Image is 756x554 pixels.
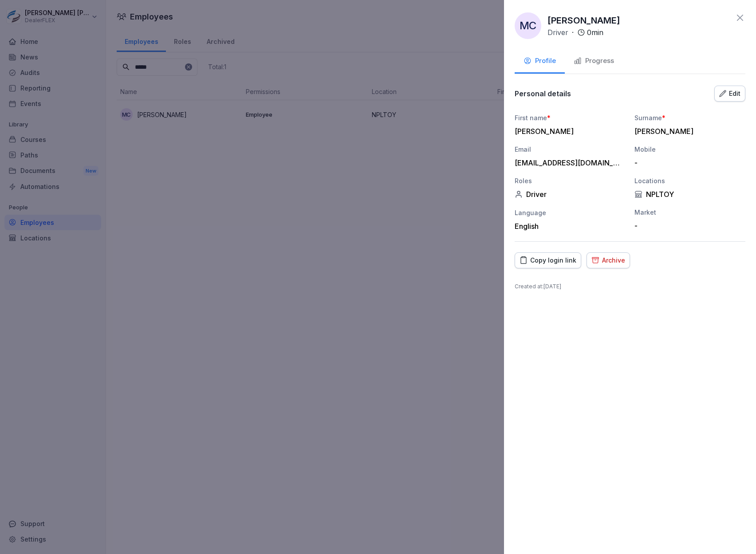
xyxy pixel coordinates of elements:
div: Email [515,145,626,154]
div: English [515,222,626,231]
div: Market [634,208,745,217]
div: MC [515,12,541,39]
div: Edit [719,89,740,98]
div: - [634,158,741,167]
div: [PERSON_NAME] [634,127,741,136]
button: Copy login link [515,252,581,268]
div: First name [515,113,626,122]
button: Edit [714,86,745,102]
button: Progress [565,50,623,74]
div: - [634,221,741,230]
div: Language [515,208,626,217]
div: [PERSON_NAME] [515,127,621,136]
button: Archive [587,252,630,268]
p: Created at : [DATE] [515,283,745,291]
div: Mobile [634,145,745,154]
p: Personal details [515,89,571,98]
div: Archive [591,255,625,265]
p: [PERSON_NAME] [547,14,620,27]
p: Driver [547,27,568,38]
div: Profile [524,56,556,66]
div: Progress [574,56,614,66]
div: NPLTOY [634,190,745,199]
div: Locations [634,176,745,185]
p: 0 min [587,27,603,38]
div: Driver [515,190,626,199]
div: · [547,27,603,38]
div: Surname [634,113,745,122]
button: Profile [515,50,565,74]
div: Roles [515,176,626,185]
div: Copy login link [520,255,576,265]
div: [EMAIL_ADDRESS][DOMAIN_NAME] [515,158,621,167]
